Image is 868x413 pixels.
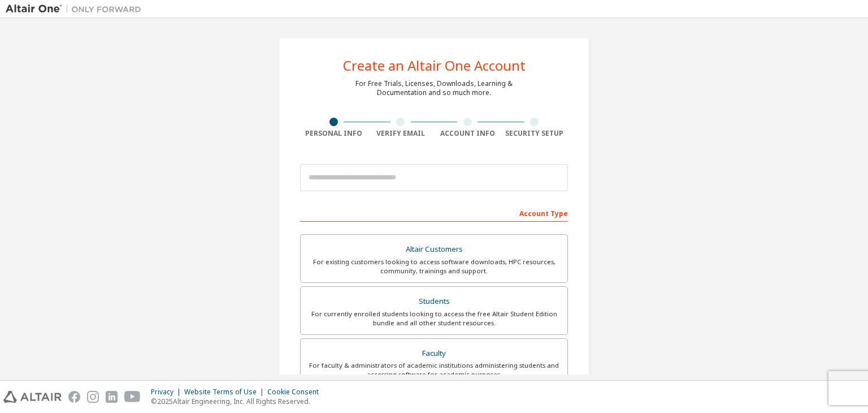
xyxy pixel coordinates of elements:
[184,388,267,397] div: Website Terms of Use
[68,391,80,403] img: facebook.svg
[3,391,62,403] img: altair_logo.svg
[501,129,568,138] div: Security Setup
[307,242,561,257] div: Altair Customers
[343,59,526,72] div: Create an Altair One Account
[151,397,325,406] p: © 2025 Altair Engineering, Inc. All Rights Reserved.
[300,129,367,138] div: Personal Info
[307,309,561,328] div: For currently enrolled students looking to access the free Altair Student Edition bundle and all ...
[87,391,99,403] img: instagram.svg
[106,391,118,403] img: linkedin.svg
[307,294,561,309] div: Students
[300,204,568,222] div: Account Type
[307,257,561,276] div: For existing customers looking to access software downloads, HPC resources, community, trainings ...
[307,361,561,379] div: For faculty & administrators of academic institutions administering students and accessing softwa...
[307,346,561,362] div: Faculty
[267,388,325,397] div: Cookie Consent
[355,79,513,97] div: For Free Trials, Licenses, Downloads, Learning & Documentation and so much more.
[151,388,184,397] div: Privacy
[367,129,435,138] div: Verify Email
[434,129,501,138] div: Account Info
[6,3,147,15] img: Altair One
[124,391,141,403] img: youtube.svg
